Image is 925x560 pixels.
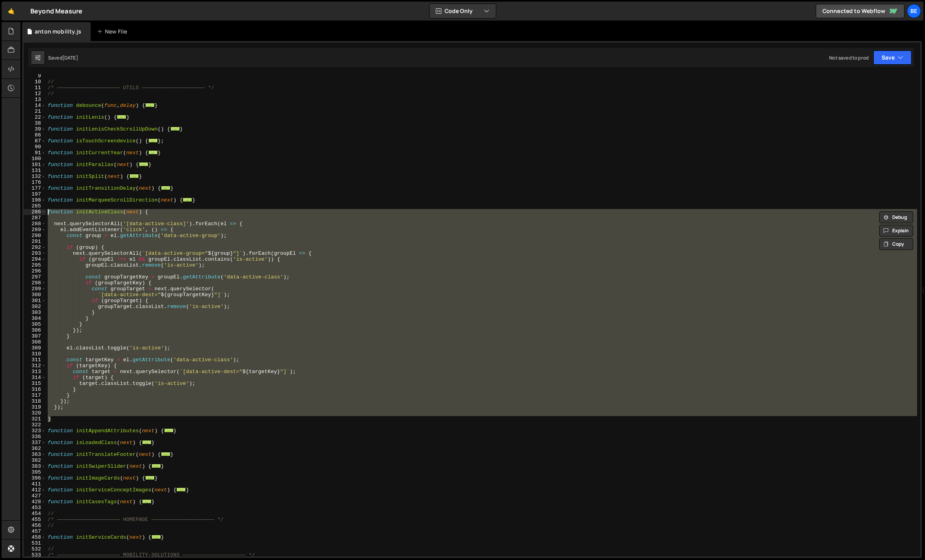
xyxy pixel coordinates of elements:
[117,115,126,119] span: ...
[24,463,46,469] div: 383
[24,97,46,103] div: 13
[24,144,46,150] div: 90
[24,179,46,185] div: 176
[24,404,46,410] div: 319
[170,127,180,131] span: ...
[24,546,46,552] div: 532
[24,114,46,120] div: 22
[129,174,139,178] span: ...
[24,85,46,91] div: 11
[24,233,46,239] div: 290
[24,351,46,357] div: 310
[142,440,151,444] span: ...
[24,369,46,375] div: 313
[176,487,186,492] span: ...
[879,238,913,250] button: Copy
[24,239,46,245] div: 291
[24,446,46,452] div: 362
[430,4,496,18] button: Code Only
[24,304,46,310] div: 302
[148,150,158,155] span: ...
[30,6,82,16] div: Beyond Measure
[24,475,46,481] div: 396
[24,215,46,221] div: 287
[24,91,46,97] div: 12
[24,103,46,108] div: 14
[24,138,46,144] div: 87
[24,523,46,528] div: 456
[24,363,46,369] div: 312
[24,168,46,174] div: 131
[24,108,46,114] div: 21
[24,286,46,292] div: 299
[24,540,46,546] div: 531
[48,54,78,61] div: Saved
[829,54,869,61] div: Not saved to prod
[161,452,170,456] span: ...
[139,162,148,166] span: ...
[24,398,46,404] div: 318
[24,156,46,162] div: 100
[24,197,46,203] div: 198
[24,209,46,215] div: 286
[24,333,46,339] div: 307
[24,321,46,327] div: 305
[35,28,81,35] div: anton mobility.js
[907,4,921,18] a: Be
[62,54,78,61] div: [DATE]
[24,392,46,398] div: 317
[24,517,46,523] div: 455
[145,103,155,107] span: ...
[873,50,912,65] button: Save
[24,315,46,321] div: 304
[161,186,170,190] span: ...
[24,416,46,422] div: 321
[24,345,46,351] div: 309
[24,511,46,517] div: 454
[24,280,46,286] div: 298
[24,452,46,457] div: 363
[24,292,46,298] div: 300
[24,505,46,511] div: 453
[183,198,192,202] span: ...
[24,422,46,428] div: 322
[24,262,46,268] div: 295
[24,274,46,280] div: 297
[24,250,46,256] div: 293
[24,375,46,381] div: 314
[24,434,46,440] div: 336
[24,552,46,558] div: 533
[24,410,46,416] div: 320
[24,499,46,505] div: 428
[24,469,46,475] div: 395
[24,126,46,132] div: 39
[24,534,46,540] div: 458
[879,211,913,223] button: Debug
[164,428,174,433] span: ...
[24,245,46,250] div: 292
[142,499,151,504] span: ...
[24,150,46,156] div: 91
[2,2,21,21] a: 🤙
[24,386,46,392] div: 316
[24,298,46,304] div: 301
[148,138,158,143] span: ...
[97,28,130,35] div: New File
[24,191,46,197] div: 197
[24,120,46,126] div: 38
[24,203,46,209] div: 285
[24,339,46,345] div: 308
[24,227,46,233] div: 289
[816,4,904,18] a: Connected to Webflow
[24,73,46,79] div: 9
[151,464,161,468] span: ...
[24,185,46,191] div: 177
[24,493,46,499] div: 427
[24,457,46,463] div: 382
[24,79,46,85] div: 10
[24,162,46,168] div: 101
[145,476,155,480] span: ...
[879,225,913,237] button: Explain
[24,174,46,179] div: 132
